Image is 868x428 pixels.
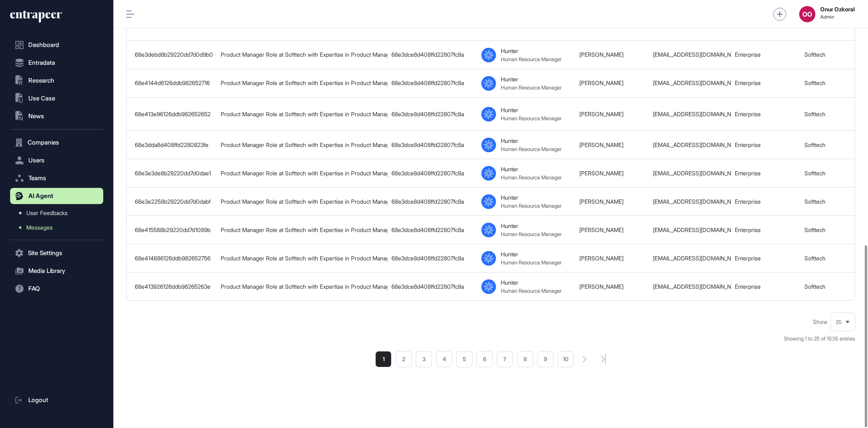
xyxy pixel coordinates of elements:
button: News [10,108,103,124]
div: Human Resource Manager [501,287,562,294]
a: 3 [416,351,432,367]
div: Product Manager Role at Softtech with Expertise in Product Management and Go-to-Market Strategies [221,51,383,58]
span: Messages [26,224,53,231]
div: Product Manager Role at Softtech with Expertise in Product Management and Go-to-Market Strategies [221,111,383,117]
a: [PERSON_NAME] [579,283,623,290]
div: 68e415588b29220dd7d1089b [135,227,213,233]
div: [EMAIL_ADDRESS][DOMAIN_NAME] [653,111,727,117]
button: FAQ [10,281,103,297]
div: 68e3dce8d408ffd22807fc8a [391,111,473,117]
a: [PERSON_NAME] [579,79,623,86]
li: 1 [375,351,391,367]
div: 68e3dda8d408ffd2280823fe [135,142,213,148]
span: Show [813,319,828,325]
div: 68e3dce8d408ffd22807fc8a [391,80,473,86]
div: Hunter [501,106,518,113]
div: Enterprise [735,111,796,117]
a: Softtech [804,255,825,262]
span: Use Case [28,95,55,102]
div: [EMAIL_ADDRESS][DOMAIN_NAME] [653,255,727,262]
a: User Feedbacks [14,206,103,220]
strong: Onur Ozkoral [820,6,855,13]
a: 5 [456,351,472,367]
div: Human Resource Manager [501,231,562,237]
span: News [28,113,44,119]
span: Entradata [28,60,55,66]
div: Hunter [501,137,518,144]
a: Softtech [804,198,825,205]
div: Human Resource Manager [501,202,562,209]
div: Enterprise [735,142,796,148]
div: [EMAIL_ADDRESS][DOMAIN_NAME] [653,142,727,148]
div: Hunter [501,279,518,286]
div: Hunter [501,194,518,201]
a: 8 [517,351,533,367]
a: Dashboard [10,37,103,53]
a: search-pagination-last-page-button [601,354,606,364]
div: 68e414686126ddb982652756 [135,255,213,262]
a: [PERSON_NAME] [579,51,623,58]
div: 68e3dce8d408ffd22807fc8a [391,198,473,205]
span: Site Settings [28,250,62,256]
div: Enterprise [735,51,796,58]
div: 68e4144d6126ddb982652716 [135,80,213,86]
div: Enterprise [735,227,796,233]
div: 68e3e3de8b29220dd7d0dae1 [135,170,213,177]
a: 4 [436,351,452,367]
a: Softtech [804,141,825,148]
div: Hunter [501,47,518,54]
span: Companies [28,139,59,146]
li: 9 [537,351,553,367]
a: Softtech [804,51,825,58]
span: Dashboard [28,42,59,48]
button: Use Case [10,90,103,106]
div: 68e3dce8d408ffd22807fc8a [391,227,473,233]
div: 68e3dce8d408ffd22807fc8a [391,170,473,177]
div: [EMAIL_ADDRESS][DOMAIN_NAME] [653,227,727,233]
li: 2 [396,351,412,367]
div: Enterprise [735,80,796,86]
a: Logout [10,392,103,408]
div: Showing 1 to 25 of 1535 entries [784,335,855,343]
div: [EMAIL_ADDRESS][DOMAIN_NAME] [653,170,727,177]
div: Product Manager Role at Softtech with Expertise in Product Management and Go-to-Market Strategies [221,255,383,262]
div: 68e3dce8d408ffd22807fc8a [391,255,473,262]
span: Research [28,77,54,84]
div: Hunter [501,222,518,229]
div: Enterprise [735,198,796,205]
a: [PERSON_NAME] [579,170,623,177]
div: Product Manager Role at Softtech with Expertise in Product Management and Go-to-Market Strategies [221,198,383,205]
span: AI Agent [28,193,53,199]
button: Research [10,72,103,89]
a: [PERSON_NAME] [579,198,623,205]
div: Human Resource Manager [501,56,562,62]
span: Admin [820,14,855,20]
button: Companies [10,134,103,151]
div: Enterprise [735,170,796,177]
div: Hunter [501,76,518,83]
button: Site Settings [10,245,103,261]
li: 6 [477,351,493,367]
a: 10 [557,351,574,367]
div: 68e413926126ddb98265263e [135,283,213,290]
a: [PERSON_NAME] [579,226,623,233]
div: [EMAIL_ADDRESS][DOMAIN_NAME] [653,198,727,205]
div: Product Manager Role at Softtech with Expertise in Product Management and Go-to-Market Strategies [221,142,383,148]
a: [PERSON_NAME] [579,141,623,148]
div: Product Manager Role at Softtech with Expertise in Product Management and Go-to-Market Strategies [221,80,383,86]
div: Product Manager Role at Softtech with Expertise in Product Management and Go-to-Market Strategies [221,170,383,177]
div: 68e3dce8d408ffd22807fc8a [391,283,473,290]
a: Softtech [804,79,825,86]
div: Enterprise [735,283,796,290]
div: 68e413e96126ddb982652652 [135,111,213,117]
div: Product Manager Role at Softtech with Expertise in Product Management and Go-to-Market Strategies [221,283,383,290]
div: Human Resource Manager [501,174,562,181]
span: 25 [836,319,842,325]
a: Softtech [804,283,825,290]
a: Softtech [804,111,825,117]
a: [PERSON_NAME] [579,111,623,117]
